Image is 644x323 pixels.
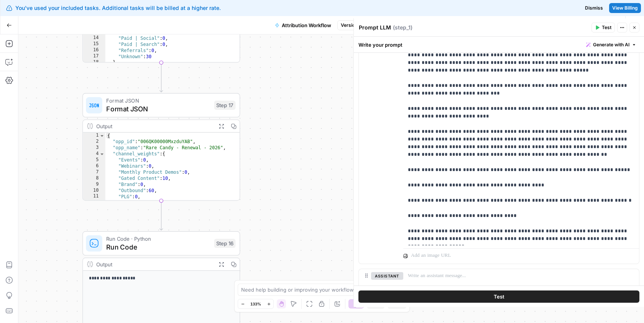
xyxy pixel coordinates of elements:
button: Version 13 [337,20,374,30]
div: 7 [83,169,105,175]
div: 6 [83,163,105,169]
div: 8 [83,175,105,181]
span: Run Code [106,242,210,252]
a: View Billing [609,3,641,13]
g: Edge from step_1 to step_17 [160,62,163,92]
button: assistant [371,272,403,280]
span: Toggle code folding, rows 1 through 20 [99,133,105,139]
div: 2 [83,139,105,145]
div: Output [96,260,212,268]
button: Test [591,23,615,33]
textarea: Prompt LLM [359,24,391,31]
span: Test [494,292,504,300]
span: Toggle code folding, rows 4 through 18 [99,151,105,157]
div: Output [96,122,212,130]
g: Edge from step_17 to step_16 [160,200,163,230]
div: Step 16 [214,239,236,248]
div: 16 [83,47,105,54]
div: 4 [83,151,105,157]
div: 9 [83,181,105,188]
span: Test [602,24,611,31]
span: Version 13 [341,22,364,29]
div: assistant [359,269,397,323]
div: 10 [83,188,105,194]
span: Generate with AI [593,41,629,48]
div: 18 [83,60,105,66]
span: Attribution Workflow [282,21,331,29]
div: Format JSONFormat JSONStep 17Output{ "opp_id":"006QK00000MxzduYAB", "opp_name":"Rare Candy - Rene... [82,93,240,201]
span: Dismiss [585,5,603,11]
div: You've used your included tasks. Additional tasks will be billed at a higher rate. [6,4,400,12]
span: Run Code · Python [106,235,210,243]
span: Format JSON [106,104,210,114]
div: 11 [83,194,105,200]
button: Attribution Workflow [270,19,336,31]
span: Format JSON [106,96,210,104]
div: Step 17 [214,101,236,110]
div: Write your prompt [354,37,644,52]
div: 15 [83,41,105,47]
div: 17 [83,54,105,60]
div: 12 [83,200,105,206]
button: Generate with AI [583,40,639,50]
span: ( step_1 ) [393,24,412,31]
div: 1 [83,133,105,139]
span: View Billing [612,5,638,11]
div: 5 [83,157,105,163]
div: 3 [83,145,105,151]
button: Test [358,290,639,302]
span: 133% [250,301,261,307]
button: Dismiss [582,3,606,13]
div: 14 [83,35,105,41]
